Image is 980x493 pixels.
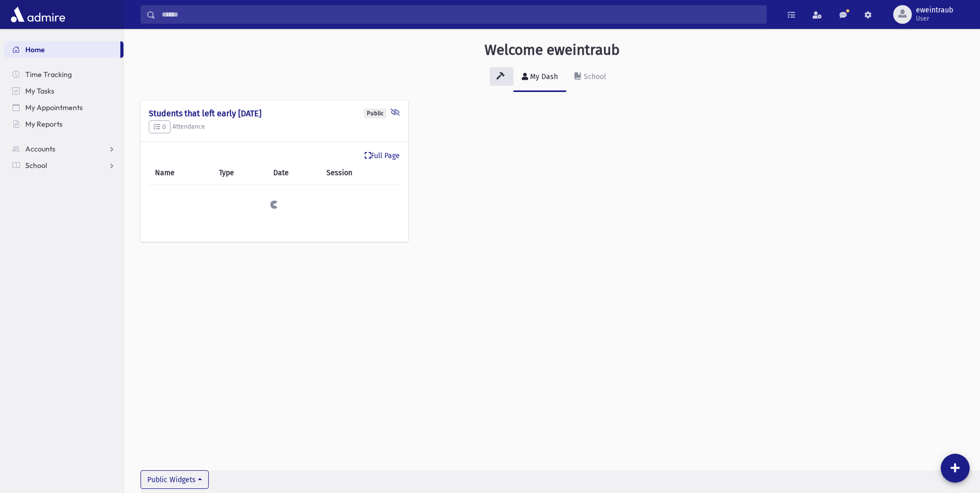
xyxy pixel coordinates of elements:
[364,109,386,118] div: Public
[4,141,123,157] a: Accounts
[213,161,267,185] th: Type
[149,120,170,134] button: 0
[153,123,166,131] span: 0
[4,157,123,174] a: School
[25,45,45,54] span: Home
[4,99,123,116] a: My Appointments
[25,86,54,96] span: My Tasks
[149,120,400,134] h5: Attendance
[485,41,620,59] h3: Welcome eweintraub
[566,63,614,92] a: School
[25,144,55,153] span: Accounts
[267,161,321,185] th: Date
[4,83,123,99] a: My Tasks
[141,470,209,489] button: Public Widgets
[4,116,123,132] a: My Reports
[149,161,213,185] th: Name
[149,109,400,118] h4: Students that left early [DATE]
[25,70,72,79] span: Time Tracking
[25,161,47,170] span: School
[582,72,606,81] div: School
[528,72,558,81] div: My Dash
[365,150,400,161] a: Full Page
[25,103,83,112] span: My Appointments
[4,66,123,83] a: Time Tracking
[25,119,63,129] span: My Reports
[916,14,953,23] span: User
[916,6,953,14] span: eweintraub
[8,4,68,25] img: AdmirePro
[514,63,566,92] a: My Dash
[320,161,399,185] th: Session
[4,41,120,58] a: Home
[155,5,766,24] input: Search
